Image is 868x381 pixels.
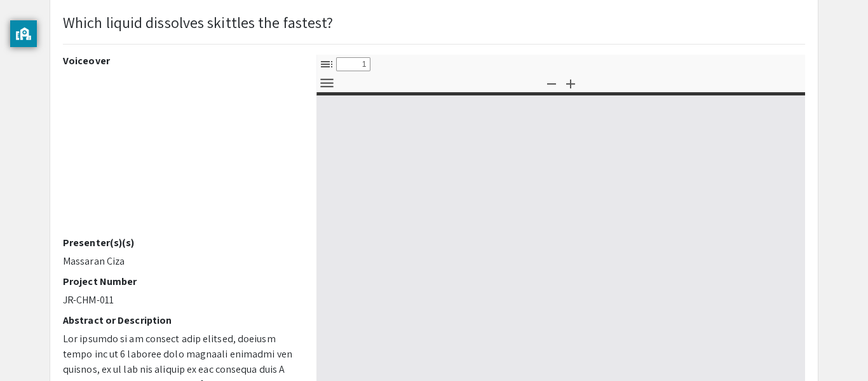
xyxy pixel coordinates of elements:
[63,275,297,287] h2: Project Number
[63,254,297,269] p: Massaran Ciza
[63,293,297,308] p: JR-CHM-011
[541,74,562,92] button: Zoom Out
[560,74,581,92] button: Zoom In
[316,74,337,92] button: Tools
[316,55,337,73] button: Toggle Sidebar
[63,11,333,34] p: Which liquid dissolves skittles the fastest?
[336,57,370,71] input: Page
[10,20,37,47] button: privacy banner
[63,237,297,249] h2: Presenter(s)(s)
[63,314,297,326] h2: Abstract or Description
[63,72,297,237] iframe: YouTube video player
[63,55,297,67] h2: Voiceover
